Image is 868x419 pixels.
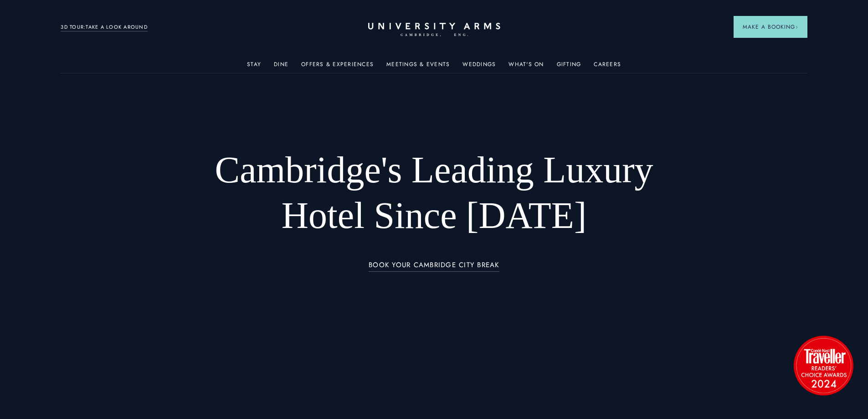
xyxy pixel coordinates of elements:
[462,61,496,73] a: Weddings
[734,16,807,38] button: Make a BookingArrow icon
[743,23,798,31] span: Make a Booking
[789,331,858,399] img: image-2524eff8f0c5d55edbf694693304c4387916dea5-1501x1501-png
[61,23,148,31] a: 3D TOUR:TAKE A LOOK AROUND
[247,61,261,73] a: Stay
[368,23,500,37] a: Home
[191,147,677,238] h1: Cambridge's Leading Luxury Hotel Since [DATE]
[508,61,544,73] a: What's On
[274,61,288,73] a: Dine
[795,26,798,29] img: Arrow icon
[557,61,581,73] a: Gifting
[594,61,621,73] a: Careers
[369,261,499,272] a: BOOK YOUR CAMBRIDGE CITY BREAK
[301,61,374,73] a: Offers & Experiences
[386,61,450,73] a: Meetings & Events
